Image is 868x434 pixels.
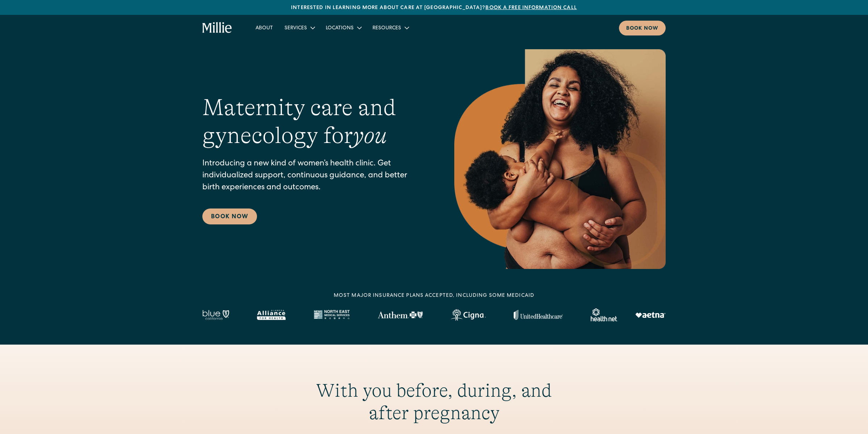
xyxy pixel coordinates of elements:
div: Book now [626,25,658,33]
img: United Healthcare logo [514,310,563,320]
a: Book now [619,21,666,35]
div: Resources [372,25,401,32]
img: Smiling mother with her baby in arms, celebrating body positivity and the nurturing bond of postp... [454,49,666,269]
a: Book a free information call [485,5,577,10]
img: Aetna logo [635,312,666,318]
div: Locations [320,22,367,34]
a: Book Now [202,208,257,224]
h1: Maternity care and gynecology for [202,94,425,149]
img: Healthnet logo [591,308,618,321]
div: Services [279,22,320,34]
img: Blue California logo [202,310,229,320]
p: Introducing a new kind of women’s health clinic. Get individualized support, continuous guidance,... [202,158,425,194]
h2: With you before, during, and after pregnancy [295,379,573,425]
img: North East Medical Services logo [313,310,350,320]
div: Resources [367,22,414,34]
img: Anthem Logo [378,311,423,319]
a: home [202,22,232,34]
img: Alameda Alliance logo [257,310,286,320]
a: About [250,22,279,34]
img: Cigna logo [451,309,486,321]
em: you [353,122,387,148]
div: MOST MAJOR INSURANCE PLANS ACCEPTED, INCLUDING some MEDICAID [334,292,534,300]
div: Services [285,25,307,32]
div: Locations [326,25,354,32]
